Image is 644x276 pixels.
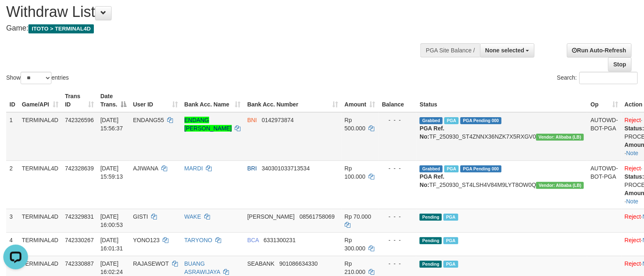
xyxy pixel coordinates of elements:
[19,89,62,112] th: Game/API: activate to sort column ascending
[299,213,335,220] span: Copy 08561758069 to clipboard
[100,165,123,180] span: [DATE] 15:59:13
[262,117,294,123] span: Copy 0142973874 to clipboard
[6,89,19,112] th: ID
[133,260,169,267] span: RAJASEWOT
[625,213,641,220] a: Reject
[626,198,639,205] a: Note
[416,89,587,112] th: Status
[184,237,212,243] a: TARYONO
[184,165,203,172] a: MARDI
[382,116,413,124] div: - - -
[420,214,442,221] span: Pending
[345,117,366,132] span: Rp 500.000
[625,173,644,180] b: Status:
[19,232,62,256] td: TERMINAL4D
[65,117,94,123] span: 742326596
[97,89,130,112] th: Date Trans.: activate to sort column descending
[184,117,232,132] a: ENDANG [PERSON_NAME]
[133,117,164,123] span: ENDANG55
[587,89,621,112] th: Op: activate to sort column ascending
[567,43,632,57] a: Run Auto-Refresh
[133,213,148,220] span: GISTI
[625,237,641,243] a: Reject
[480,43,535,57] button: None selected
[6,232,19,256] td: 4
[382,259,413,268] div: - - -
[6,209,19,232] td: 3
[579,72,638,84] input: Search:
[247,260,275,267] span: SEABANK
[133,165,158,172] span: AJIWANA
[420,173,444,188] b: PGA Ref. No:
[247,237,259,243] span: BCA
[626,150,639,156] a: Note
[21,72,51,84] select: Showentries
[485,47,525,54] span: None selected
[181,89,244,112] th: Bank Acc. Name: activate to sort column ascending
[341,89,379,112] th: Amount: activate to sort column ascending
[416,160,587,209] td: TF_250930_ST4LSH4V84M9LYT8OW0Q
[247,165,257,172] span: BRI
[6,160,19,209] td: 2
[3,3,28,28] button: Open LiveChat chat widget
[443,237,458,244] span: Marked by boxzainul
[19,112,62,161] td: TERMINAL4D
[460,117,502,124] span: PGA Pending
[625,117,641,123] a: Reject
[625,165,641,172] a: Reject
[536,134,584,141] span: Vendor URL: https://dashboard.q2checkout.com/secure
[6,24,421,33] h4: Game:
[279,260,317,267] span: Copy 901086634330 to clipboard
[443,261,458,268] span: Marked by boxzainul
[587,112,621,161] td: AUTOWD-BOT-PGA
[65,165,94,172] span: 742328639
[460,165,502,172] span: PGA Pending
[345,213,371,220] span: Rp 70.000
[65,213,94,220] span: 742329831
[100,117,123,132] span: [DATE] 15:56:37
[262,165,310,172] span: Copy 340301033713534 to clipboard
[420,261,442,268] span: Pending
[536,182,584,189] span: Vendor URL: https://dashboard.q2checkout.com/secure
[100,213,123,228] span: [DATE] 16:00:53
[6,4,421,20] h1: Withdraw List
[420,125,444,140] b: PGA Ref. No:
[184,260,220,275] a: BUANG ASRAWIJAYA
[382,164,413,172] div: - - -
[379,89,417,112] th: Balance
[625,260,641,267] a: Reject
[608,57,632,71] a: Stop
[65,260,94,267] span: 742330887
[28,24,94,33] span: ITOTO > TERMINAL4D
[65,237,94,243] span: 742330267
[19,160,62,209] td: TERMINAL4D
[345,260,366,275] span: Rp 210.000
[345,165,366,180] span: Rp 100.000
[416,112,587,161] td: TF_250930_ST4ZNNX36NZK7X5RXGV0
[382,236,413,244] div: - - -
[420,165,443,172] span: Grabbed
[100,237,123,252] span: [DATE] 16:01:31
[6,112,19,161] td: 1
[420,117,443,124] span: Grabbed
[184,213,201,220] a: WAKE
[19,209,62,232] td: TERMINAL4D
[133,237,160,243] span: YONO123
[6,72,69,84] label: Show entries
[443,214,458,221] span: Marked by boxzainul
[244,89,341,112] th: Bank Acc. Number: activate to sort column ascending
[264,237,296,243] span: Copy 6331300231 to clipboard
[345,237,366,252] span: Rp 300.000
[247,213,295,220] span: [PERSON_NAME]
[420,43,480,57] div: PGA Site Balance /
[587,160,621,209] td: AUTOWD-BOT-PGA
[247,117,257,123] span: BNI
[625,125,644,132] b: Status:
[100,260,123,275] span: [DATE] 16:02:24
[444,165,459,172] span: Marked by boxzainul
[557,72,638,84] label: Search:
[130,89,181,112] th: User ID: activate to sort column ascending
[420,237,442,244] span: Pending
[62,89,97,112] th: Trans ID: activate to sort column ascending
[382,212,413,221] div: - - -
